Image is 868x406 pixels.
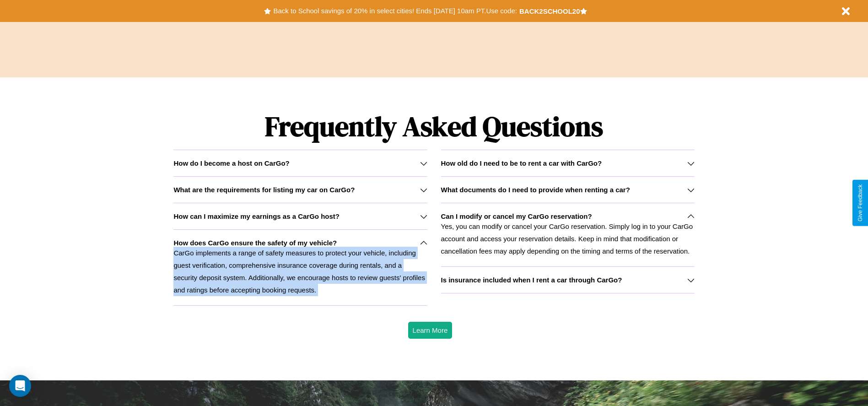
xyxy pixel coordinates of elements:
h3: What documents do I need to provide when renting a car? [441,186,630,194]
button: Back to School savings of 20% in select cities! Ends [DATE] 10am PT.Use code: [271,5,519,17]
h3: Can I modify or cancel my CarGo reservation? [441,212,592,220]
b: BACK2SCHOOL20 [519,7,580,15]
h3: Is insurance included when I rent a car through CarGo? [441,276,622,284]
h3: How old do I need to be to rent a car with CarGo? [441,159,602,167]
h1: Frequently Asked Questions [173,103,694,150]
h3: How do I become a host on CarGo? [173,159,289,167]
button: Learn More [408,322,453,339]
div: Open Intercom Messenger [9,375,31,397]
div: Give Feedback [857,184,863,222]
p: CarGo implements a range of safety measures to protect your vehicle, including guest verification... [173,247,427,296]
h3: How does CarGo ensure the safety of my vehicle? [173,239,337,247]
h3: What are the requirements for listing my car on CarGo? [173,186,355,194]
p: Yes, you can modify or cancel your CarGo reservation. Simply log in to your CarGo account and acc... [441,220,695,257]
h3: How can I maximize my earnings as a CarGo host? [173,212,340,220]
